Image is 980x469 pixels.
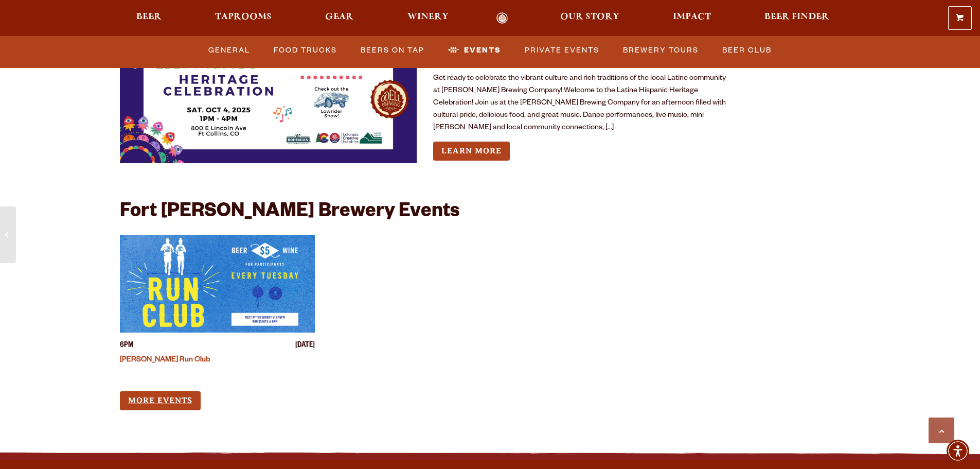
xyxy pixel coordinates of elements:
a: Our Story [554,12,626,24]
a: General [204,39,254,62]
a: Beer [130,12,168,24]
a: Scroll to top [929,418,954,443]
a: View event details [120,235,315,333]
span: Our Story [560,13,619,21]
a: Beer Club [718,39,776,62]
span: Winery [407,13,449,21]
a: More Events (opens in a new window) [120,391,201,410]
h2: Fort [PERSON_NAME] Brewery Events [120,202,459,224]
a: Events [444,39,505,62]
span: Gear [325,13,353,21]
span: Beer [136,13,162,21]
a: Winery [401,12,455,24]
span: Beer Finder [764,13,829,21]
span: 6PM [120,341,133,352]
div: Accessibility Menu [947,440,969,462]
span: [DATE] [295,341,315,352]
a: Gear [318,12,360,24]
a: Private Events [521,39,603,62]
a: Taprooms [208,12,278,24]
a: Learn more about Latine Hispanic Heritage Celebration [433,142,510,161]
a: [PERSON_NAME] Run Club [120,356,210,364]
a: Beer Finder [758,12,836,24]
a: Brewery Tours [619,39,703,62]
span: Impact [673,13,711,21]
a: Impact [666,12,718,24]
a: Beers on Tap [357,39,429,62]
p: Get ready to celebrate the vibrant culture and rich traditions of the local Latine community at [... [433,73,730,134]
a: Food Trucks [270,39,341,62]
a: Odell Home [483,12,522,24]
span: Taprooms [215,13,272,21]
